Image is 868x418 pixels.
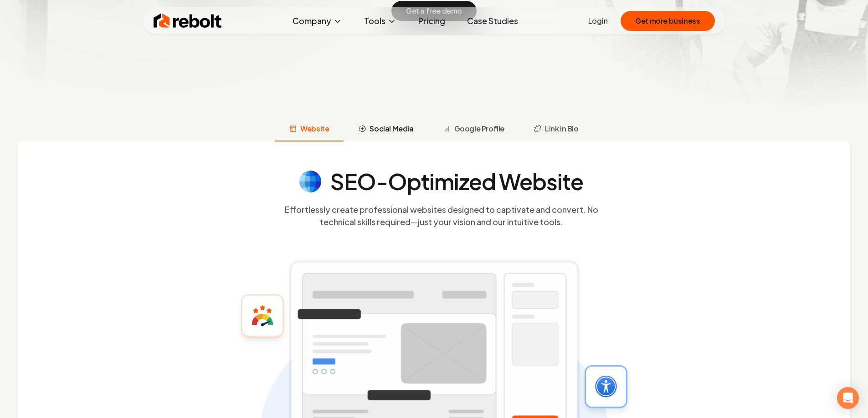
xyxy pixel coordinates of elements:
button: Google Profile [428,118,519,141]
span: Link in Bio [545,123,579,134]
button: Social Media [344,118,428,141]
a: Pricing [411,12,452,30]
button: Company [285,12,349,30]
h4: SEO-Optimized Website [330,171,584,192]
span: Website [300,123,329,134]
button: Link in Bio [519,118,593,141]
button: Tools [357,12,404,30]
button: Website [275,118,344,141]
button: Get a free demo [391,1,477,21]
a: Case Studies [460,12,525,30]
span: Social Media [370,123,413,134]
button: Get more business [621,11,714,31]
img: Rebolt Logo [154,12,222,30]
span: Google Profile [454,123,504,134]
a: Login [588,15,608,26]
div: Open Intercom Messenger [837,387,859,409]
